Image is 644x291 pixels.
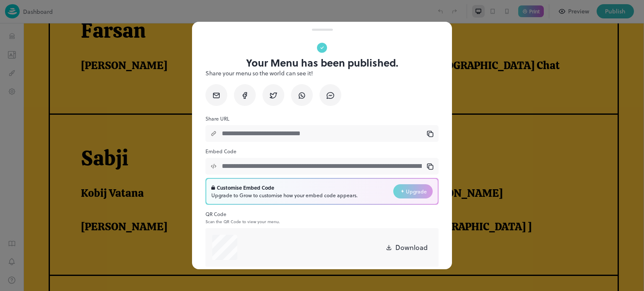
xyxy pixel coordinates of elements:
[57,163,120,177] span: Kobij Vatana
[205,210,439,218] p: QR Code
[205,219,439,224] p: Scan the QR Code to view your menu.
[318,163,479,177] span: Ringan Bataka [PERSON_NAME]
[205,147,439,155] p: Embed Code
[395,242,428,252] p: Download
[205,69,439,77] p: Share your menu so the world can see it!
[205,114,439,123] p: Share URL
[211,184,358,191] div: Customise Embed Code
[57,196,144,210] span: [PERSON_NAME]
[557,70,620,132] img: 1718977755095vy7gqs5mm3.png%3Ft%3D1718977746044
[211,191,358,199] div: Upgrade to Grow to customise how your embed code appears.
[246,57,398,69] p: Your Menu has been published.
[406,188,427,195] span: Upgrade
[231,35,343,49] span: Sous [PERSON_NAME]
[405,35,536,49] span: [GEOGRAPHIC_DATA] Chat
[318,196,508,210] span: Mag Masala [ [DEMOGRAPHIC_DATA] ]
[57,122,569,148] p: Sabji
[57,35,144,49] span: [PERSON_NAME]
